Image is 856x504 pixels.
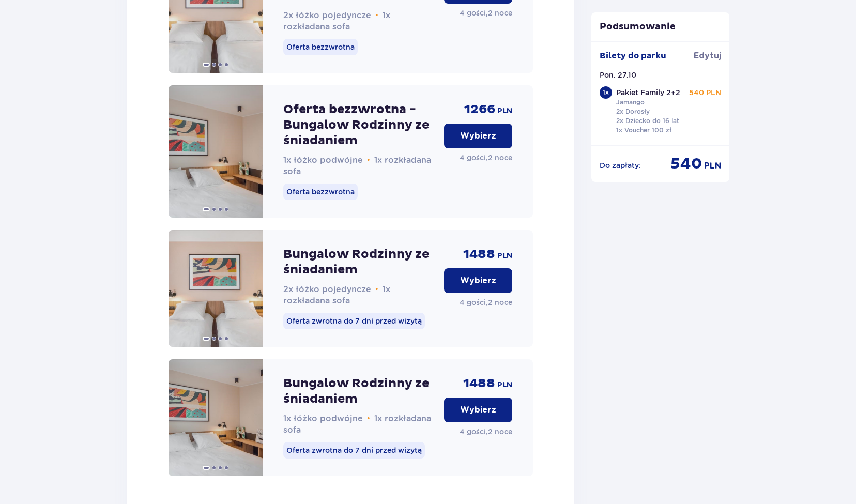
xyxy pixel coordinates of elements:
span: 1266 [464,102,495,117]
p: Wybierz [460,404,496,416]
p: Oferta bezzwrotna - Bungalow Rodzinny ze śniadaniem [283,102,436,148]
span: PLN [497,106,512,116]
div: 1 x [600,86,612,99]
p: Pon. 27.10 [600,70,636,80]
span: 540 [670,154,702,174]
span: • [375,284,378,295]
p: Pakiet Family 2+2 [616,87,680,98]
p: Oferta zwrotna do 7 dni przed wizytą [283,313,425,329]
span: • [367,155,370,165]
span: 1488 [463,247,495,262]
p: Oferta zwrotna do 7 dni przed wizytą [283,442,425,459]
p: Wybierz [460,130,496,142]
span: • [375,10,378,21]
p: Oferta bezzwrotna [283,39,358,55]
p: Bilety do parku [600,50,666,62]
span: PLN [497,380,512,390]
span: • [367,414,370,424]
span: 1x łóżko podwójne [283,155,363,165]
p: 4 gości , 2 noce [460,297,512,308]
p: 4 gości , 2 noce [460,152,512,163]
img: Oferta bezzwrotna - Bungalow Rodzinny ze śniadaniem [169,85,263,218]
img: Bungalow Rodzinny ze śniadaniem [169,359,263,476]
p: 4 gości , 2 noce [460,426,512,437]
p: Bungalow Rodzinny ze śniadaniem [283,247,436,278]
p: 2x Dorosły 2x Dziecko do 16 lat 1x Voucher 100 zł [616,107,679,135]
img: Bungalow Rodzinny ze śniadaniem [169,230,263,347]
span: 2x łóżko pojedyncze [283,10,371,20]
p: 540 PLN [689,87,721,98]
span: Edytuj [694,50,721,62]
button: Wybierz [444,124,512,148]
p: Do zapłaty : [600,160,641,171]
p: Podsumowanie [591,21,730,33]
p: Oferta bezzwrotna [283,184,358,200]
p: Bungalow Rodzinny ze śniadaniem [283,376,436,407]
span: 1x łóżko podwójne [283,414,363,423]
span: 1488 [463,376,495,391]
p: 4 gości , 2 noce [460,8,512,18]
span: PLN [497,251,512,261]
button: Wybierz [444,398,512,422]
span: 2x łóżko pojedyncze [283,284,371,294]
button: Wybierz [444,268,512,293]
p: Wybierz [460,275,496,286]
p: Jamango [616,98,645,107]
span: PLN [704,160,721,172]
